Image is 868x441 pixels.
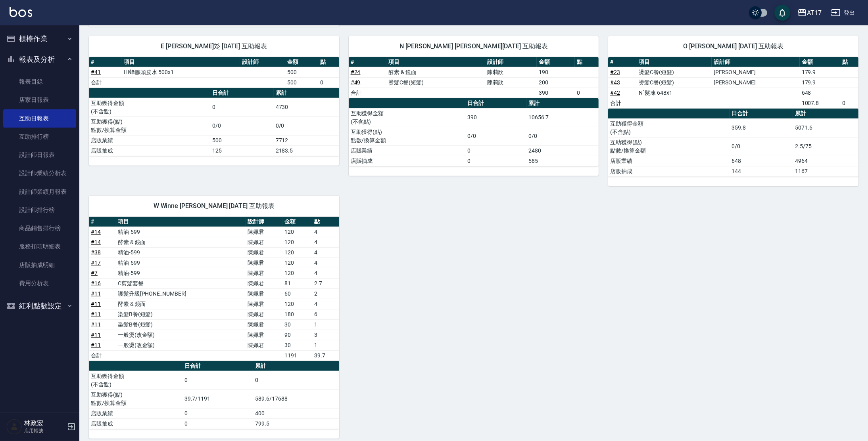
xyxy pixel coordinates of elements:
th: 項目 [122,57,240,67]
td: 互助獲得金額 (不含點) [89,98,210,116]
table: a dense table [89,88,339,156]
td: 店販抽成 [349,156,466,166]
a: 互助排行榜 [3,128,76,146]
td: 精油-599 [116,268,246,278]
a: #11 [91,332,101,338]
a: 設計師業績分析表 [3,164,76,182]
td: 3 [312,330,339,340]
td: 39.7 [312,350,339,361]
td: C剪髮套餐 [116,278,246,288]
table: a dense table [349,98,599,166]
td: 互助獲得金額 (不含點) [608,118,730,137]
a: #11 [91,311,101,317]
td: 39.7/1191 [182,389,253,408]
td: 4 [312,268,339,278]
td: 799.5 [253,418,339,429]
td: 合計 [608,98,637,108]
td: 500 [285,77,318,88]
td: 染髮B餐(短髮) [116,319,246,330]
td: 120 [282,237,312,247]
td: 互助獲得(點) 點數/換算金額 [349,127,466,145]
td: IH蜂膠頭皮水 500x1 [122,67,240,77]
button: save [774,5,790,21]
a: #14 [91,239,101,245]
a: #16 [91,280,101,286]
td: 陳莉欣 [485,67,537,77]
th: 點 [840,57,858,67]
td: 10656.7 [526,108,599,127]
td: 4 [312,247,339,258]
th: 日合計 [182,361,253,371]
td: 120 [282,258,312,268]
td: 互助獲得金額 (不含點) [89,371,182,389]
span: W Winne [PERSON_NAME] [DATE] 互助報表 [98,202,330,210]
td: 4 [312,299,339,309]
td: 陳姵君 [246,309,282,319]
a: 互助日報表 [3,109,76,128]
th: # [89,217,116,227]
th: 累計 [793,109,858,119]
td: 0/0 [274,116,339,135]
th: 金額 [800,57,840,67]
td: 陳姵君 [246,227,282,237]
td: 4964 [793,156,858,166]
td: 30 [282,340,312,350]
a: #42 [610,90,620,96]
td: 4 [312,237,339,247]
td: 2.5/75 [793,137,858,156]
th: 累計 [526,98,599,109]
td: 180 [282,309,312,319]
td: 1167 [793,166,858,176]
td: 陳姵君 [246,278,282,288]
td: 合計 [89,350,116,361]
td: [PERSON_NAME] [712,67,800,77]
a: 設計師排行榜 [3,201,76,219]
th: 項目 [116,217,246,227]
td: 179.9 [800,67,840,77]
td: 120 [282,227,312,237]
a: #11 [91,342,101,348]
td: 4730 [274,98,339,116]
a: #41 [91,69,101,75]
td: 4 [312,258,339,268]
td: 0/0 [526,127,599,145]
button: AT17 [794,5,825,21]
td: 6 [312,309,339,319]
span: N [PERSON_NAME] [PERSON_NAME][DATE] 互助報表 [358,42,590,50]
a: #23 [610,69,620,75]
a: #24 [351,69,361,75]
td: 200 [537,77,575,88]
td: 店販業績 [89,135,210,145]
td: 0 [465,156,526,166]
td: 酵素 & 鏡面 [386,67,485,77]
th: 設計師 [246,217,282,227]
td: 染髮B餐(短髮) [116,309,246,319]
td: 燙髮C餐(短髮) [386,77,485,88]
td: 500 [285,67,318,77]
td: 1 [312,340,339,350]
th: 累計 [274,88,339,98]
td: 4 [312,227,339,237]
td: 585 [526,156,599,166]
a: 店家日報表 [3,91,76,109]
td: 0 [318,77,339,88]
td: 120 [282,299,312,309]
a: #38 [91,249,101,256]
td: 0/0 [730,137,793,156]
th: 金額 [537,57,575,67]
td: 精油-599 [116,247,246,258]
table: a dense table [608,57,858,109]
a: #11 [91,301,101,307]
a: #49 [351,79,361,86]
td: 陳姵君 [246,247,282,258]
td: 120 [282,268,312,278]
td: 陳姵君 [246,330,282,340]
th: 日合計 [210,88,273,98]
td: 120 [282,247,312,258]
table: a dense table [608,109,858,177]
button: 登出 [828,6,858,20]
td: 店販抽成 [89,418,182,429]
td: 125 [210,145,273,156]
td: 390 [537,88,575,98]
td: 7712 [274,135,339,145]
